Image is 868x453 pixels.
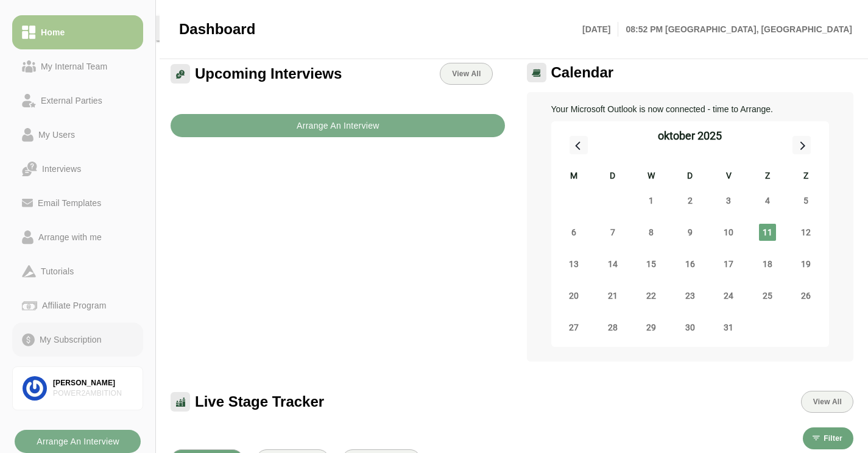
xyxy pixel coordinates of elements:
a: Interviews [12,152,143,186]
span: donderdag 23 oktober 2025 [682,287,699,304]
div: Z [787,169,826,185]
a: My Users [12,118,143,152]
span: maandag 27 oktober 2025 [565,319,582,336]
span: dinsdag 21 oktober 2025 [604,287,621,304]
div: W [632,169,671,185]
p: Your Microsoft Outlook is now connected - time to Arrange. [551,102,830,116]
span: Live Stage Tracker [195,393,324,411]
span: zaterdag 4 oktober 2025 [759,192,776,209]
a: Tutorials [12,254,143,288]
span: View All [813,398,842,406]
span: dinsdag 7 oktober 2025 [604,224,621,241]
a: Arrange with me [12,220,143,254]
span: zondag 19 oktober 2025 [797,255,814,273]
b: Arrange An Interview [36,430,119,453]
button: Arrange An Interview [171,114,505,137]
span: maandag 6 oktober 2025 [565,224,582,241]
span: Dashboard [179,20,255,38]
button: Filter [803,427,853,449]
div: Email Templates [33,196,106,210]
div: External Parties [36,93,107,108]
span: donderdag 9 oktober 2025 [682,224,699,241]
a: Email Templates [12,186,143,220]
span: zaterdag 18 oktober 2025 [759,255,776,273]
p: [DATE] [582,22,618,37]
span: Upcoming Interviews [195,65,342,83]
span: woensdag 15 oktober 2025 [643,255,660,273]
span: zondag 12 oktober 2025 [797,224,814,241]
div: D [671,169,710,185]
span: vrijdag 17 oktober 2025 [720,255,737,273]
div: Home [36,25,69,40]
a: [PERSON_NAME]POWER2AMBITION [12,366,143,410]
a: Home [12,15,143,49]
span: Filter [823,434,842,443]
p: 08:52 PM [GEOGRAPHIC_DATA], [GEOGRAPHIC_DATA] [618,22,852,37]
a: Affiliate Program [12,288,143,323]
span: woensdag 29 oktober 2025 [643,319,660,336]
div: My Internal Team [36,59,112,74]
span: dinsdag 14 oktober 2025 [604,255,621,273]
span: vrijdag 31 oktober 2025 [720,319,737,336]
div: oktober 2025 [658,127,722,144]
div: My Users [34,127,80,142]
div: M [555,169,594,185]
span: vrijdag 3 oktober 2025 [720,192,737,209]
span: dinsdag 28 oktober 2025 [604,319,621,336]
span: donderdag 2 oktober 2025 [682,192,699,209]
div: POWER2AMBITION [53,388,133,399]
div: Arrange with me [34,230,107,244]
span: vrijdag 24 oktober 2025 [720,287,737,304]
button: View All [801,391,853,413]
button: Arrange An Interview [15,430,141,453]
span: zondag 26 oktober 2025 [797,287,814,304]
div: Affiliate Program [37,298,111,313]
span: donderdag 16 oktober 2025 [682,255,699,273]
div: [PERSON_NAME] [53,378,133,388]
span: woensdag 22 oktober 2025 [643,287,660,304]
span: zaterdag 11 oktober 2025 [759,224,776,241]
span: maandag 13 oktober 2025 [565,255,582,273]
span: zondag 5 oktober 2025 [797,192,814,209]
a: External Parties [12,84,143,118]
span: zaterdag 25 oktober 2025 [759,287,776,304]
span: woensdag 1 oktober 2025 [643,192,660,209]
div: My Subscription [35,332,107,347]
b: Arrange An Interview [296,114,379,137]
div: Interviews [37,162,86,176]
a: View All [440,63,492,85]
span: donderdag 30 oktober 2025 [682,319,699,336]
span: View All [451,70,481,78]
span: vrijdag 10 oktober 2025 [720,224,737,241]
span: maandag 20 oktober 2025 [565,287,582,304]
div: Tutorials [36,264,79,279]
span: Calendar [551,63,614,82]
div: V [710,169,749,185]
a: My Subscription [12,323,143,357]
span: woensdag 8 oktober 2025 [643,224,660,241]
div: D [593,169,632,185]
div: Z [748,169,787,185]
a: My Internal Team [12,49,143,84]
